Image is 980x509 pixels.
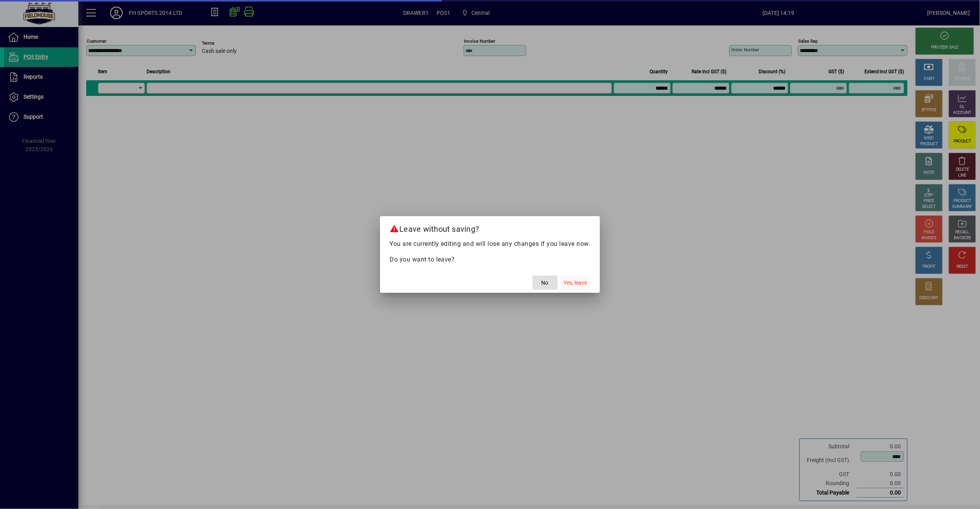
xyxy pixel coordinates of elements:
span: Yes, leave [564,279,587,287]
h2: Leave without saving? [380,216,600,239]
span: No [542,279,549,287]
p: Do you want to leave? [389,255,591,264]
p: You are currently editing and will lose any changes if you leave now. [389,239,591,249]
button: No [533,276,558,290]
button: Yes, leave [561,276,591,290]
